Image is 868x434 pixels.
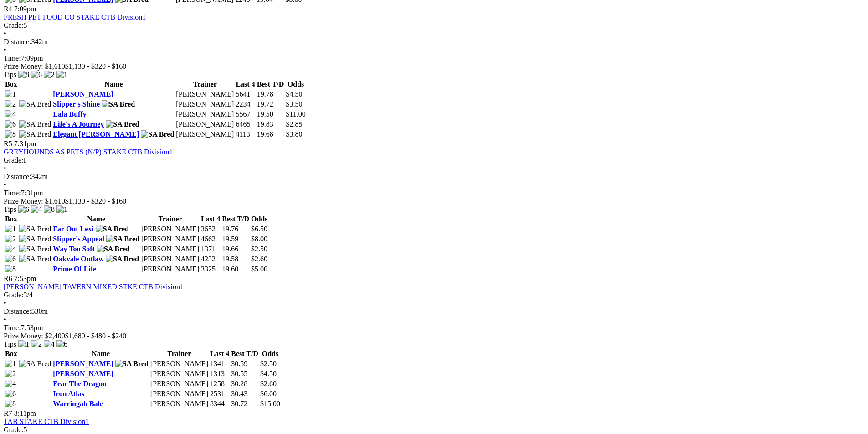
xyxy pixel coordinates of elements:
[14,409,36,417] span: 8:11pm
[5,110,16,118] img: 4
[4,409,12,417] span: R7
[4,291,24,299] span: Grade:
[53,100,100,108] a: Slipper's Shine
[150,379,209,388] td: [PERSON_NAME]
[4,71,16,78] span: Tips
[4,156,24,164] span: Grade:
[251,225,267,233] span: $6.50
[53,110,86,118] a: Lala Buffy
[53,380,107,388] a: Fear The Dragon
[5,80,17,88] span: Box
[5,255,16,263] img: 6
[150,349,209,358] th: Trainer
[257,80,285,89] th: Best T/D
[200,225,221,234] td: 3652
[235,110,255,119] td: 5567
[4,324,21,332] span: Time:
[260,380,277,388] span: $2.60
[231,399,259,408] td: 30.72
[19,225,51,233] img: SA Bred
[5,380,16,388] img: 4
[210,369,230,378] td: 1313
[200,245,221,254] td: 1371
[14,5,36,13] span: 7:09pm
[5,100,16,108] img: 2
[221,255,250,264] td: 19.58
[115,360,149,368] img: SA Bred
[4,62,864,71] div: Prize Money: $1,610
[286,100,302,108] span: $3.50
[53,255,104,263] a: Oakvale Outlaw
[5,225,16,233] img: 1
[141,130,174,138] img: SA Bred
[56,71,67,79] img: 1
[4,189,21,197] span: Time:
[4,140,12,148] span: R5
[19,360,51,368] img: SA Bred
[4,54,864,62] div: 7:09pm
[5,90,16,98] img: 1
[286,120,302,128] span: $2.85
[53,130,139,138] a: Elegant [PERSON_NAME]
[141,265,200,274] td: [PERSON_NAME]
[5,245,16,253] img: 4
[285,80,306,89] th: Odds
[52,214,140,224] th: Name
[4,164,6,172] span: •
[65,332,127,340] span: $1,680 - $480 - $240
[56,340,67,348] img: 6
[257,100,285,109] td: 19.72
[52,80,175,89] th: Name
[251,255,267,263] span: $2.60
[141,245,200,254] td: [PERSON_NAME]
[210,349,230,358] th: Last 4
[14,140,36,148] span: 7:31pm
[4,340,16,348] span: Tips
[53,360,113,368] a: [PERSON_NAME]
[5,370,16,378] img: 2
[221,235,250,244] td: 19.59
[44,340,55,348] img: 4
[4,197,864,205] div: Prize Money: $1,610
[53,120,104,128] a: Life's A Journey
[4,173,31,180] span: Distance:
[4,189,864,197] div: 7:31pm
[200,255,221,264] td: 4232
[251,214,268,224] th: Odds
[210,399,230,408] td: 8344
[19,100,51,108] img: SA Bred
[4,426,864,434] div: 5
[260,349,281,358] th: Odds
[231,379,259,388] td: 30.28
[231,349,259,358] th: Best T/D
[56,205,67,214] img: 1
[221,225,250,234] td: 19.76
[141,255,200,264] td: [PERSON_NAME]
[53,90,113,98] a: [PERSON_NAME]
[31,340,42,348] img: 2
[5,130,16,138] img: 8
[4,275,12,282] span: R6
[141,214,200,224] th: Trainer
[53,400,103,408] a: Warringah Bale
[175,90,234,99] td: [PERSON_NAME]
[221,265,250,274] td: 19.60
[251,265,267,273] span: $5.00
[106,255,139,263] img: SA Bred
[260,360,277,368] span: $2.50
[53,235,104,243] a: Slipper's Appeal
[4,13,146,21] a: FRESH PET FOOD CO STAKE CTB Division1
[235,120,255,129] td: 6465
[4,148,173,156] a: GREYHOUNDS AS PETS (N/P) STAKE CTB Division1
[106,235,139,243] img: SA Bred
[4,38,31,46] span: Distance:
[175,120,234,129] td: [PERSON_NAME]
[4,332,864,340] div: Prize Money: $2,400
[4,173,864,181] div: 342m
[5,215,17,223] span: Box
[5,350,17,357] span: Box
[4,205,16,213] span: Tips
[175,110,234,119] td: [PERSON_NAME]
[231,369,259,378] td: 30.55
[257,110,285,119] td: 19.50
